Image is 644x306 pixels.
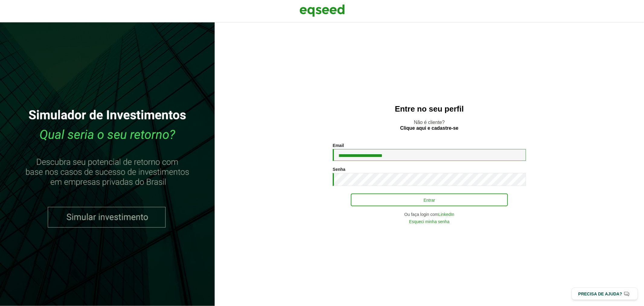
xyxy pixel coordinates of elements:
a: Esqueci minha senha [409,220,450,224]
div: Ou faça login com [333,212,526,216]
a: Clique aqui e cadastre-se [400,126,459,131]
p: Não é cliente? [227,119,632,131]
img: EqSeed Logo [300,3,345,18]
a: LinkedIn [438,212,454,216]
label: Email [333,143,344,148]
h2: Entre no seu perfil [227,105,632,113]
label: Senha [333,167,345,171]
button: Entrar [351,194,508,206]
